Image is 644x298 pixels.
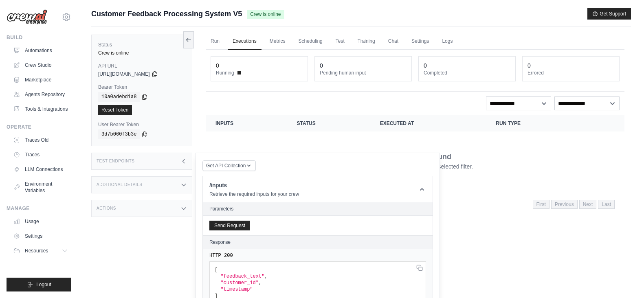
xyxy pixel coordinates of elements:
section: Crew executions table [206,115,624,214]
label: User Bearer Token [98,121,185,128]
span: "feedback_text" [220,274,264,279]
p: Retrieve the required inputs for your crew [209,191,299,197]
h3: Test Endpoints [97,159,135,164]
a: Metrics [265,33,290,50]
span: [ [215,267,218,273]
span: Previous [551,200,578,209]
div: Manage [7,205,71,212]
h2: Parameters [209,206,426,212]
a: Usage [10,215,71,228]
th: Executed at [370,115,486,131]
div: 0 [424,61,427,70]
h2: Response [209,239,231,245]
div: 0 [528,61,531,70]
label: API URL [98,63,185,69]
span: Last [598,200,615,209]
th: Status [287,115,370,131]
a: Automations [10,44,71,57]
a: Environment Variables [10,177,71,197]
code: 3d7b060f3b3e [98,129,140,139]
div: Operate [7,124,71,130]
button: Get Support [587,8,631,20]
a: Run [206,33,224,50]
span: , [259,280,262,286]
dt: Completed [424,70,510,76]
div: Crew is online [98,50,185,56]
span: , [264,274,267,279]
span: First [533,200,549,209]
span: Next [579,200,597,209]
a: Test [331,33,349,50]
a: Marketplace [10,73,71,86]
div: Build [7,34,71,41]
a: Chat [383,33,403,50]
span: [URL][DOMAIN_NAME] [98,71,150,77]
div: 0 [320,61,323,70]
h3: Additional Details [97,182,142,187]
code: 10a0adebd1a8 [98,92,140,102]
a: Training [353,33,380,50]
a: Crew Studio [10,59,71,72]
button: Logout [7,278,71,291]
a: Scheduling [293,33,327,50]
a: Settings [10,230,71,243]
label: Status [98,42,185,48]
a: LLM Connections [10,163,71,176]
a: Logs [437,33,457,50]
a: Traces Old [10,134,71,147]
button: Resources [10,244,71,257]
a: Reset Token [98,105,132,115]
pre: HTTP 200 [209,252,426,259]
a: Traces [10,148,71,161]
th: Run Type [486,115,582,131]
dt: Errored [528,70,614,76]
span: Crew is online [247,10,284,19]
h1: /inputs [209,181,299,189]
div: 0 [216,61,219,70]
a: Tools & Integrations [10,103,71,116]
span: Running [216,70,234,76]
nav: Pagination [533,200,615,209]
p: No executions found [379,151,451,162]
dt: Pending human input [320,70,407,76]
img: Logo [7,9,47,25]
span: "timestamp" [220,287,253,292]
a: Executions [228,33,262,50]
h3: Actions [97,206,116,211]
span: "customer_id" [220,280,259,286]
span: Logout [36,281,51,288]
span: Get API Collection [206,162,246,169]
label: Bearer Token [98,84,185,90]
button: Send Request [209,221,250,230]
th: Inputs [206,115,287,131]
span: Resources [25,248,48,254]
span: Customer Feedback Processing System V5 [91,8,242,20]
a: Settings [407,33,434,50]
button: Get API Collection [202,160,256,171]
a: Agents Repository [10,88,71,101]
